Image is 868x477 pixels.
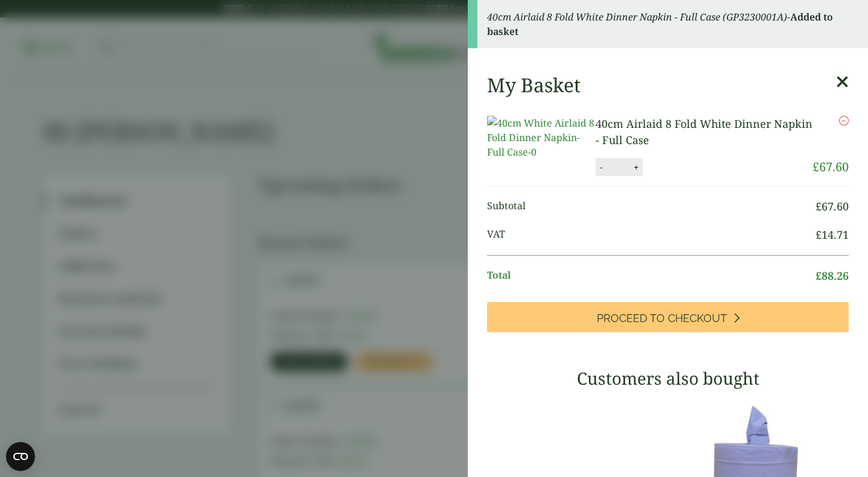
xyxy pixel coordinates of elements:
span: VAT [487,227,816,243]
button: - [596,162,606,172]
span: £ [816,227,822,242]
button: + [630,162,642,172]
span: £ [813,159,819,175]
a: Proceed to Checkout [487,302,849,332]
a: Remove this item [839,116,849,125]
span: £ [816,268,822,283]
bdi: 67.60 [816,199,849,213]
h2: My Basket [487,74,580,96]
bdi: 88.26 [816,268,849,283]
span: Subtotal [487,198,816,215]
span: £ [816,199,822,213]
em: 40cm Airlaid 8 Fold White Dinner Napkin - Full Case (GP3230001A) [487,10,787,24]
h3: Customers also bought [487,368,849,389]
bdi: 14.71 [816,227,849,242]
span: Total [487,268,816,284]
a: 40cm Airlaid 8 Fold White Dinner Napkin - Full Case [596,116,813,147]
button: Open CMP widget [6,442,35,471]
bdi: 67.60 [813,159,849,175]
span: Proceed to Checkout [597,312,727,325]
img: 40cm White Airlaid 8 Fold Dinner Napkin-Full Case-0 [487,116,596,159]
